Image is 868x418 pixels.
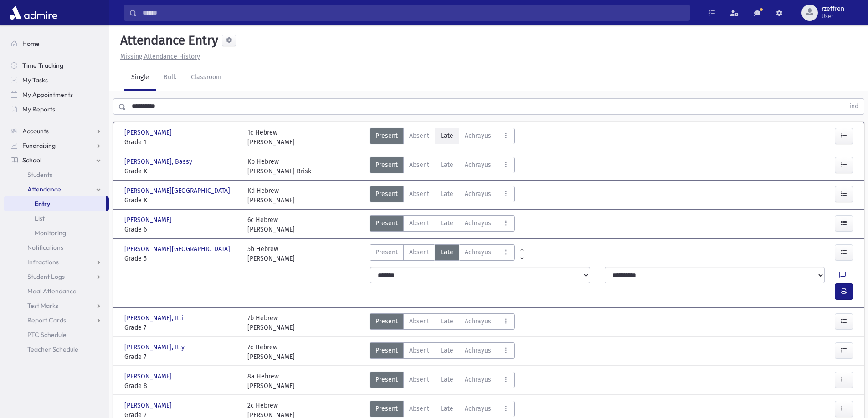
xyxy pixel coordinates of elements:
div: AttTypes [370,157,515,176]
span: Report Cards [27,316,66,324]
span: Grade 7 [124,352,238,362]
span: Absent [409,189,429,199]
div: AttTypes [370,186,515,205]
span: Late [441,247,453,257]
div: Kd Hebrew [PERSON_NAME] [247,186,295,205]
span: Present [375,189,398,199]
span: Teacher Schedule [27,345,78,353]
a: Attendance [4,182,109,196]
span: Notifications [27,243,63,252]
div: 8a Hebrew [PERSON_NAME] [247,372,295,391]
span: Grade 6 [124,225,238,234]
span: Late [441,375,453,384]
div: AttTypes [370,215,515,234]
span: Absent [409,131,429,141]
span: [PERSON_NAME] [124,401,174,410]
a: Student Logs [4,269,109,284]
span: Present [375,317,398,326]
img: AdmirePro [7,4,60,22]
span: Present [375,375,398,384]
span: Absent [409,218,429,228]
span: Monitoring [35,229,66,237]
span: Student Logs [27,272,65,281]
div: Kb Hebrew [PERSON_NAME] Brisk [247,157,311,176]
span: Late [441,317,453,326]
a: Test Marks [4,298,109,313]
span: Achrayus [465,346,491,355]
span: Absent [409,404,429,413]
a: Missing Attendance History [117,53,200,60]
span: Present [375,131,398,141]
span: Achrayus [465,131,491,141]
span: My Reports [22,105,55,113]
span: Absent [409,160,429,170]
a: Accounts [4,124,109,138]
span: Late [441,131,453,141]
span: Grade 7 [124,323,238,332]
span: Absent [409,375,429,384]
span: [PERSON_NAME] [124,372,174,381]
span: User [822,13,844,20]
h5: Attendance Entry [117,33,218,48]
div: AttTypes [370,313,515,332]
span: Grade 1 [124,137,238,147]
span: Present [375,247,398,257]
a: Notifications [4,240,109,255]
a: PTC Schedule [4,327,109,342]
span: Grade 5 [124,254,238,263]
span: Grade K [124,166,238,176]
a: School [4,153,109,167]
span: [PERSON_NAME][GEOGRAPHIC_DATA] [124,186,232,196]
a: My Reports [4,102,109,116]
span: Entry [35,200,50,208]
a: Classroom [184,65,229,91]
a: Entry [4,196,106,211]
div: AttTypes [370,244,515,263]
span: List [35,214,45,222]
span: Late [441,160,453,170]
span: [PERSON_NAME], Itty [124,342,186,352]
span: Late [441,404,453,413]
span: Accounts [22,127,49,135]
a: Meal Attendance [4,284,109,298]
span: Present [375,160,398,170]
span: Achrayus [465,160,491,170]
span: Present [375,346,398,355]
span: Time Tracking [22,61,63,70]
div: AttTypes [370,128,515,147]
a: Home [4,36,109,51]
span: Present [375,218,398,228]
span: Achrayus [465,375,491,384]
span: Achrayus [465,189,491,199]
input: Search [137,5,689,21]
a: Report Cards [4,313,109,327]
span: Late [441,346,453,355]
span: Infractions [27,258,59,266]
u: Missing Attendance History [120,53,200,60]
span: Late [441,189,453,199]
span: Achrayus [465,218,491,228]
a: Teacher Schedule [4,342,109,357]
span: Home [22,40,40,48]
div: 6c Hebrew [PERSON_NAME] [247,215,295,234]
a: Infractions [4,255,109,269]
span: [PERSON_NAME][GEOGRAPHIC_DATA] [124,244,232,254]
span: Grade K [124,196,238,205]
span: Test Marks [27,302,58,310]
a: Time Tracking [4,58,109,73]
div: 1c Hebrew [PERSON_NAME] [247,128,295,147]
span: Students [27,171,52,179]
div: 5b Hebrew [PERSON_NAME] [247,244,295,263]
span: Absent [409,317,429,326]
a: My Tasks [4,73,109,87]
a: My Appointments [4,87,109,102]
span: [PERSON_NAME], Itti [124,313,185,323]
span: My Tasks [22,76,48,84]
a: Single [124,65,156,91]
span: Attendance [27,185,61,193]
span: Achrayus [465,247,491,257]
span: Late [441,218,453,228]
span: Achrayus [465,317,491,326]
span: Absent [409,247,429,257]
div: 7c Hebrew [PERSON_NAME] [247,342,295,362]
